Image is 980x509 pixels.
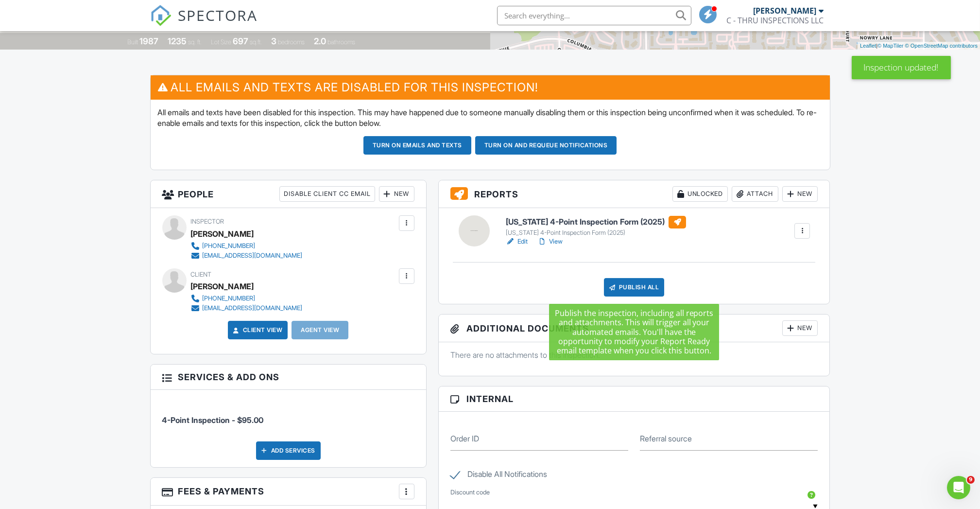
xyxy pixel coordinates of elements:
[439,315,830,342] h3: Additional Documents
[450,470,547,482] label: Disable All Notifications
[203,242,256,250] div: [PHONE_NUMBER]
[858,42,980,50] div: |
[439,386,830,412] h3: Internal
[162,397,414,433] li: Service: 4-Point Inspection
[852,56,951,79] div: Inspection updated!
[905,43,978,49] a: © OpenStreetMap contributors
[191,227,254,241] div: [PERSON_NAME]
[506,229,686,237] div: [US_STATE] 4-Point Inspection Form (2025)
[450,350,818,360] p: There are no attachments to this inspection.
[379,186,414,202] div: New
[506,216,686,237] a: [US_STATE] 4-Point Inspection Form (2025) [US_STATE] 4-Point Inspection Form (2025)
[139,36,158,46] div: 1987
[191,294,303,303] a: [PHONE_NUMBER]
[191,218,224,225] span: Inspector
[151,180,426,208] h3: People
[191,251,303,261] a: [EMAIL_ADDRESS][DOMAIN_NAME]
[256,441,321,460] div: Add Services
[732,186,778,202] div: Attach
[497,6,691,25] input: Search everything...
[231,325,283,335] a: Client View
[327,38,355,46] span: bathrooms
[450,433,479,444] label: Order ID
[967,476,975,484] span: 9
[211,38,231,46] span: Lot Size
[162,415,264,425] span: 4-Point Inspection - $95.00
[191,279,254,294] div: [PERSON_NAME]
[782,320,818,336] div: New
[203,252,303,260] div: [EMAIL_ADDRESS][DOMAIN_NAME]
[279,186,375,202] div: Disable Client CC Email
[506,237,528,246] a: Edit
[168,36,187,46] div: 1235
[151,365,426,390] h3: Services & Add ons
[450,488,490,497] label: Discount code
[191,303,303,313] a: [EMAIL_ADDRESS][DOMAIN_NAME]
[233,36,248,46] div: 697
[158,107,823,129] p: All emails and texts have been disabled for this inspection. This may have happened due to someon...
[191,241,303,251] a: [PHONE_NUMBER]
[947,476,970,499] iframe: Intercom live chat
[150,13,258,34] a: SPECTORA
[363,136,471,155] button: Turn on emails and texts
[727,16,824,25] div: C - THRU INSPECTIONS LLC
[151,75,830,99] h3: All emails and texts are disabled for this inspection!
[754,6,817,16] div: [PERSON_NAME]
[178,5,258,25] span: SPECTORA
[537,237,563,246] a: View
[188,38,202,46] span: sq. ft.
[877,43,904,49] a: © MapTiler
[439,180,830,208] h3: Reports
[271,36,276,46] div: 3
[150,5,172,26] img: The Best Home Inspection Software - Spectora
[151,478,426,506] h3: Fees & Payments
[203,304,303,312] div: [EMAIL_ADDRESS][DOMAIN_NAME]
[250,38,262,46] span: sq.ft.
[127,38,138,46] span: Built
[506,216,686,228] h6: [US_STATE] 4-Point Inspection Form (2025)
[191,271,212,278] span: Client
[782,186,818,202] div: New
[672,186,728,202] div: Unlocked
[860,43,876,49] a: Leaflet
[278,38,305,46] span: bedrooms
[475,136,617,155] button: Turn on and Requeue Notifications
[604,278,665,297] div: Publish All
[203,295,256,302] div: [PHONE_NUMBER]
[640,433,692,444] label: Referral source
[314,36,326,46] div: 2.0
